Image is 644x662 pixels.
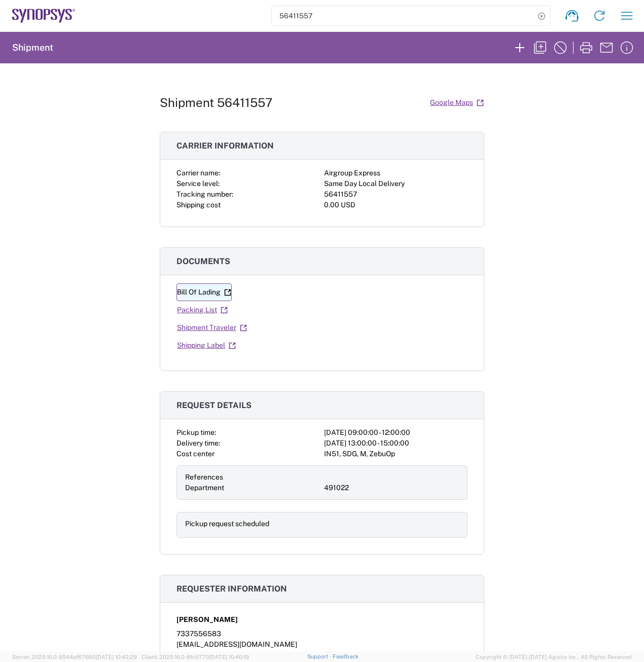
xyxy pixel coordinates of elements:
span: [PERSON_NAME] [176,614,238,625]
div: [DATE] 09:00:00 - 12:00:00 [324,427,468,438]
span: Shipping cost [176,201,221,209]
span: Request details [176,400,252,410]
div: 56411557 [324,189,468,200]
span: Server: 2025.16.0-9544af67660 [12,654,137,660]
a: Packing List [176,301,228,319]
div: Department [185,483,320,493]
div: 7337556583 [176,629,468,639]
span: Pickup request scheduled [185,520,269,528]
a: Shipment Traveler [176,319,247,337]
span: Pickup time: [176,428,216,436]
div: 0.00 USD [324,200,468,210]
span: Carrier name: [176,169,220,177]
div: IN51, SDG, M, ZebuOp [324,449,468,459]
span: [DATE] 10:42:29 [96,654,137,660]
a: Support [307,653,333,659]
span: [DATE] 10:40:19 [209,654,249,660]
span: Requester information [176,584,287,594]
a: Shipping Label [176,337,236,354]
div: [DATE] 13:00:00 - 15:00:00 [324,438,468,449]
h1: Shipment 56411557 [160,95,272,110]
div: [EMAIL_ADDRESS][DOMAIN_NAME] [176,639,468,650]
span: Tracking number: [176,190,233,198]
span: Delivery time: [176,439,220,447]
div: 491022 [324,483,459,493]
input: Shipment, tracking or reference number [272,6,534,25]
span: Service level: [176,179,220,188]
div: Airgroup Express [324,168,468,178]
a: Bill Of Lading [176,283,232,301]
span: Copyright © [DATE]-[DATE] Agistix Inc., All Rights Reserved [476,652,632,661]
span: References [185,473,223,481]
div: Same Day Local Delivery [324,178,468,189]
a: Google Maps [430,94,484,112]
span: Carrier information [176,141,274,151]
span: Cost center [176,450,214,458]
h2: Shipment [12,42,53,54]
span: Documents [176,256,230,266]
span: Client: 2025.16.0-8fc0770 [141,654,249,660]
a: Feedback [333,653,359,659]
